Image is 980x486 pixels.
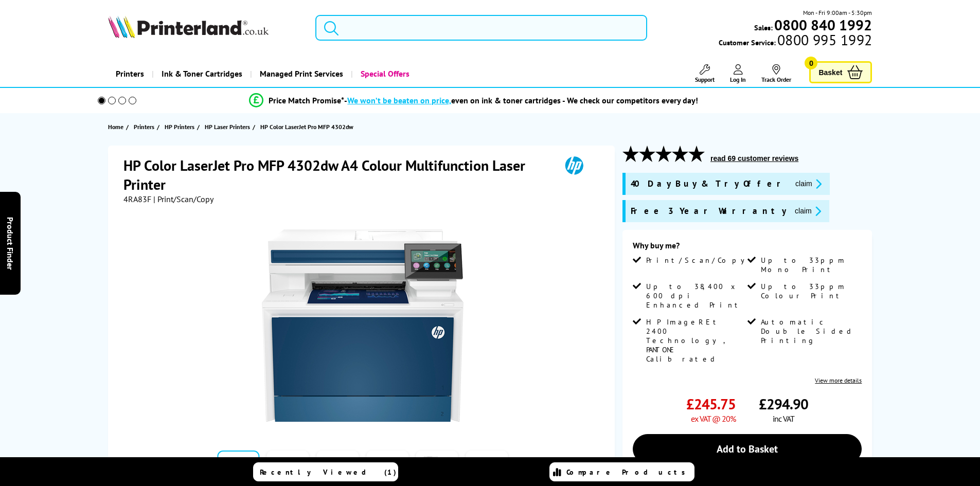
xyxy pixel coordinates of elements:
span: Automatic Double Sided Printing [761,317,860,345]
button: read 69 customer reviews [707,154,801,163]
span: ex VAT @ 20% [691,413,736,424]
span: Recently Viewed (1) [260,467,397,477]
span: Support [695,76,715,83]
span: Up to 38,400 x 600 dpi Enhanced Print [646,282,745,310]
b: 0800 840 1992 [774,15,872,34]
span: 4RA83F [123,194,151,204]
span: Up to 33ppm Mono Print [761,256,860,274]
a: Log In [730,64,746,83]
a: HP Laser Printers [205,121,253,132]
span: Sales: [754,23,773,32]
div: Why buy me? [633,240,862,256]
a: HP Color LaserJet Pro MFP 4302dw [260,121,356,132]
button: promo-description [792,205,824,217]
span: HP Printers [165,121,194,132]
a: Compare Products [549,462,694,481]
span: Ink & Toner Cartridges [162,61,242,87]
a: Printers [134,121,157,132]
a: Special Offers [351,61,417,87]
a: Managed Print Services [250,61,351,87]
span: | Print/Scan/Copy [153,194,213,204]
a: Ink & Toner Cartridges [152,61,250,87]
span: Free 3 Year Warranty [631,205,787,217]
span: 0800 995 1992 [776,35,872,45]
span: Home [108,121,123,132]
span: Price Match Promise* [269,95,344,105]
span: HP Laser Printers [205,121,250,132]
span: HP Color LaserJet Pro MFP 4302dw [260,121,353,132]
span: Printers [134,121,154,132]
h1: HP Color LaserJet Pro MFP 4302dw A4 Colour Multifunction Laser Printer [123,156,550,194]
a: Printers [108,61,152,87]
span: Compare Products [566,467,691,477]
img: HP Color LaserJet Pro MFP 4302dw [262,225,464,426]
span: inc VAT [773,413,794,424]
a: 0800 840 1992 [773,20,872,30]
span: Customer Service: [719,35,872,47]
span: We won’t be beaten on price, [347,95,451,105]
button: promo-description [792,178,825,190]
span: £245.75 [686,394,736,413]
a: Home [108,121,126,132]
li: modal_Promise [84,92,864,110]
span: Mon - Fri 9:00am - 5:30pm [803,8,872,17]
span: Product Finder [5,217,15,269]
a: Printerland Logo [108,15,303,40]
span: £294.90 [759,394,808,413]
span: Up to 33ppm Colour Print [761,282,860,300]
a: Basket 0 [809,61,872,83]
span: Print/Scan/Copy [646,256,752,265]
a: Add to Basket [633,434,862,464]
span: 40 Day Buy & Try Offer [631,178,787,190]
span: 0 [805,57,817,69]
img: Printerland Logo [108,15,269,38]
span: Basket [818,65,842,79]
a: Support [695,64,715,83]
a: Recently Viewed (1) [253,462,398,481]
a: HP Printers [165,121,197,132]
a: Track Order [761,64,791,83]
span: Log In [730,76,746,83]
div: - even on ink & toner cartridges - We check our competitors every day! [344,95,698,105]
img: HP [550,156,598,175]
a: View more details [815,376,862,384]
span: HP ImageREt 2400 Technology, PANTONE Calibrated [646,317,745,364]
